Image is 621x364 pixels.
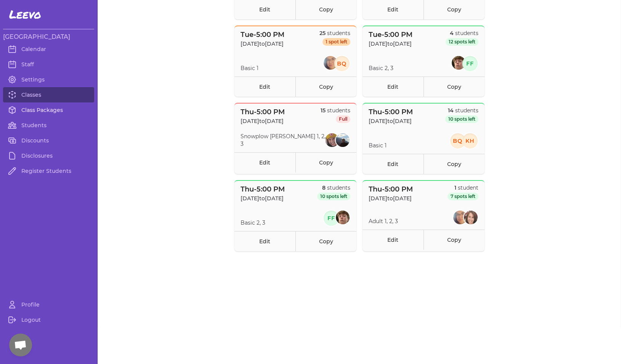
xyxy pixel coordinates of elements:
[3,102,94,118] a: Class Packages
[241,133,326,148] p: Snowplow [PERSON_NAME] 1, 2, 3
[424,154,485,174] a: Copy
[445,115,478,123] span: 10 spots left
[321,107,350,114] p: students
[3,72,94,87] a: Settings
[448,107,454,114] span: 14
[241,64,258,72] p: Basic 1
[454,184,456,191] span: 1
[466,60,474,67] text: FF
[241,40,284,48] p: [DATE] to [DATE]
[3,87,94,102] a: Classes
[424,230,485,250] a: Copy
[3,32,94,42] h3: [GEOGRAPHIC_DATA]
[327,215,335,222] text: FF
[453,137,463,144] text: BQ
[446,38,478,46] span: 12 spots left
[322,184,326,191] span: 8
[3,312,94,327] a: Logout
[3,133,94,148] a: Discounts
[241,29,284,40] p: Tue - 5:00 PM
[241,219,265,227] p: Basic 2, 3
[319,30,326,37] span: 25
[321,107,326,114] span: 15
[3,163,94,179] a: Register Students
[369,195,413,202] p: [DATE] to [DATE]
[363,230,424,250] a: Edit
[369,107,413,117] p: Thu - 5:00 PM
[241,107,285,117] p: Thu - 5:00 PM
[3,297,94,312] a: Profile
[323,38,350,46] span: 1 spot left
[9,8,41,21] span: Leevo
[369,217,398,225] p: Adult 1, 2, 3
[234,152,295,172] a: Edit
[465,137,475,144] text: KH
[369,142,387,149] p: Basic 1
[337,60,347,67] text: BQ
[295,231,356,251] a: Copy
[445,107,478,114] p: students
[317,193,350,200] span: 10 spots left
[369,40,412,48] p: [DATE] to [DATE]
[295,77,356,97] a: Copy
[369,184,413,195] p: Thu - 5:00 PM
[363,154,424,174] a: Edit
[363,77,424,97] a: Edit
[369,64,393,72] p: Basic 2, 3
[369,117,413,125] p: [DATE] to [DATE]
[295,152,356,172] a: Copy
[3,42,94,57] a: Calendar
[446,29,478,37] p: students
[3,118,94,133] a: Students
[3,57,94,72] a: Staff
[450,30,454,37] span: 4
[424,77,485,97] a: Copy
[448,193,478,200] span: 7 spots left
[241,184,285,195] p: Thu - 5:00 PM
[317,184,350,192] p: students
[234,231,295,251] a: Edit
[241,117,285,125] p: [DATE] to [DATE]
[9,334,32,356] div: Open chat
[319,29,350,37] p: students
[234,77,295,97] a: Edit
[369,29,412,40] p: Tue - 5:00 PM
[448,184,478,192] p: student
[241,195,285,202] p: [DATE] to [DATE]
[3,148,94,163] a: Disclosures
[336,115,350,123] span: Full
